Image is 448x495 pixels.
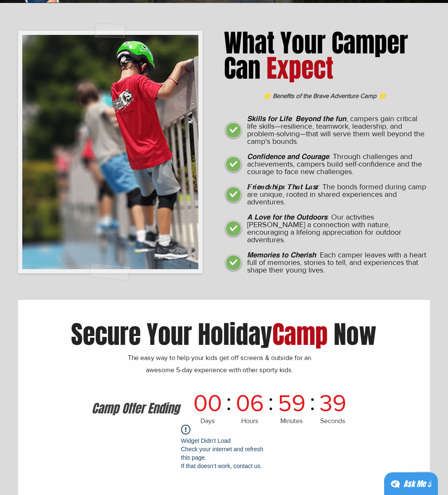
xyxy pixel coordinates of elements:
[280,417,303,424] span: Minutes
[181,462,268,470] div: If that doesn’t work, contact us.
[193,390,222,416] p: 00
[268,389,274,414] span: :
[403,478,431,490] div: Ask Me ;)
[310,389,315,414] span: :
[319,390,346,416] p: 39
[247,183,426,206] span: 𝑭𝙧𝒊𝙚𝒏𝙙𝒔𝙝𝒊𝙥𝒔 𝑻𝙝𝒂𝙩 𝙇𝒂𝙨𝒕: The bonds formed during camp are unique, rooted in shared experiences and ...
[263,92,386,99] span: 🌟 Benefits of the Brave Adventure Camp 🌟
[334,316,377,353] span: Now
[200,417,215,424] span: Days
[224,25,408,87] span: What Your Camper Can
[247,114,424,146] span: 𝙎𝙠𝙞𝙡𝙡𝙨 𝙛𝙤𝙧 𝙇𝙞𝙛𝙚: 𝘽𝙚𝙮𝙤𝙣𝙙 𝙩𝙝𝙚 𝙛𝙪𝙣, campers gain critical life skills—resilience, teamwork, leadersh...
[128,354,311,373] span: The easy way to help your kids get off screens & outside for an awesome 5-day experience with oth...
[226,389,232,414] span: :
[92,400,180,418] h2: Camp Offer Ending
[247,152,422,176] span: 𝘾𝙤𝙣𝙛𝙞𝙙𝙚𝙣𝙘𝙚 𝙖𝙣𝙙 𝘾𝙤𝙪𝙧𝙖𝙜𝙚: Through challenges and achievements, campers build self-confidence and th...
[22,35,198,269] img: 10.png
[272,316,328,353] span: Camp
[181,445,268,462] div: Check your internet and refresh this page.
[236,390,264,416] p: 06
[241,417,258,424] span: Hours
[278,390,306,416] p: 59
[247,251,426,274] span: 𝙈𝙚𝙢𝙤𝙧𝙞𝙚𝙨 𝙩𝙤 𝘾𝙝𝙚𝙧𝙞𝙨𝙝: Each camper leaves with a heart full of memories, stories to tell, and exper...
[181,437,268,445] div: Widget Didn’t Load
[247,213,401,244] span: 𝘼 𝙇𝙤𝙫𝙚 𝙛𝙤𝙧 𝙩𝙝𝙚 𝙊𝙪𝙩𝙙𝙤𝙤𝙧𝙨: Our activities [PERSON_NAME] a connection with nature, encouraging a lif...
[266,50,333,87] span: Expect
[71,316,272,353] span: Secure Your Holiday
[320,417,345,424] span: Seconds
